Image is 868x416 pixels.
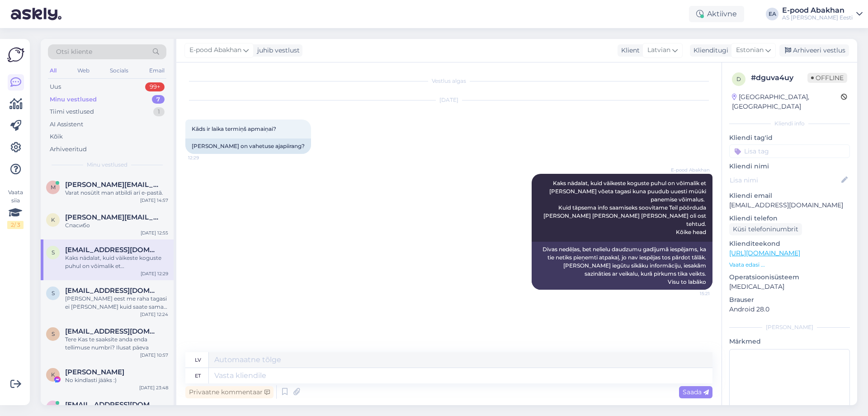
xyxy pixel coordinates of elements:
[141,230,168,236] div: [DATE] 12:55
[153,107,165,116] div: 1
[140,197,168,204] div: [DATE] 14:57
[141,270,168,277] div: [DATE] 12:29
[56,47,92,57] span: Otsi kliente
[145,82,165,91] div: 99+
[188,154,222,161] span: 12:29
[729,295,850,305] p: Brauser
[730,175,840,185] input: Lisa nimi
[729,144,850,158] input: Lisa tag
[195,368,201,383] div: et
[52,290,55,296] span: s
[683,388,709,396] span: Saada
[147,65,166,77] div: Email
[729,133,850,143] p: Kliendi tag'id
[729,120,850,128] div: Kliendi info
[729,337,850,346] p: Märkmed
[751,72,807,83] div: # dguva4uy
[140,311,168,318] div: [DATE] 12:24
[52,249,55,256] span: s
[189,45,241,55] span: E-pood Abakhan
[50,132,63,141] div: Kõik
[50,145,87,154] div: Arhiveeritud
[543,180,708,235] span: Kaks nädalat, kuid väikeste koguste puhul on võimalik et [PERSON_NAME] võeta tagasi kuna puudub u...
[65,401,159,409] span: moderatohebiss@gmail.com
[254,46,300,55] div: juhib vestlust
[729,261,850,269] p: Vaata edasi ...
[736,45,764,55] span: Estonian
[65,213,159,221] span: Karina.smolyak@icloud.com
[729,273,850,282] p: Operatsioonisüsteem
[185,77,712,85] div: Vestlus algas
[65,181,159,189] span: marta.deksne@gmail.com
[152,95,165,104] div: 7
[532,242,712,290] div: Divas nedēļas, bet nelielu daudzumu gadījumā iespējams, ka tie netiks pieņemti atpakaļ, jo nav ie...
[766,8,778,20] div: EA
[185,386,274,398] div: Privaatne kommentaar
[75,65,91,77] div: Web
[108,65,130,77] div: Socials
[782,7,863,21] a: E-pood AbakhanAS [PERSON_NAME] Eesti
[195,352,201,368] div: lv
[65,189,168,197] div: Varat nosūtīt man atbildi arī e-pastā.
[729,201,850,210] p: [EMAIL_ADDRESS][DOMAIN_NAME]
[729,282,850,292] p: [MEDICAL_DATA]
[671,167,710,173] span: E-pood Abakhan
[729,323,850,331] div: [PERSON_NAME]
[782,14,853,21] div: AS [PERSON_NAME] Eesti
[65,295,168,311] div: [PERSON_NAME] eest me raha tagasi ei [PERSON_NAME] kuid saate samas [PERSON_NAME] ostutšeki aluse...
[618,46,640,55] div: Klient
[690,46,728,55] div: Klienditugi
[729,239,850,249] p: Klienditeekond
[65,221,168,230] div: Спасибо
[65,246,159,254] span: sandrabartniece26@gmail.com
[7,188,24,229] div: Vaata siia
[65,376,168,384] div: No kindlasti jääks :)
[50,120,83,129] div: AI Assistent
[65,287,159,295] span: sandrabartniece26@gmail.com
[50,107,94,116] div: Tiimi vestlused
[736,76,741,82] span: d
[647,45,670,55] span: Latvian
[689,6,744,22] div: Aktiivne
[192,125,276,132] span: Kāds ir laika termiņš apmaiņai?
[729,191,850,201] p: Kliendi email
[782,7,853,14] div: E-pood Abakhan
[48,65,58,77] div: All
[7,46,24,63] img: Askly Logo
[65,368,124,376] span: Karin Jürisalu
[729,305,850,314] p: Android 28.0
[65,254,168,270] div: Kaks nädalat, kuid väikeste koguste puhul on võimalik et [PERSON_NAME] võeta tagasi kuna puudub u...
[185,96,712,104] div: [DATE]
[7,221,24,229] div: 2 / 3
[50,82,61,91] div: Uus
[51,404,56,411] span: m
[729,249,800,257] a: [URL][DOMAIN_NAME]
[50,95,97,104] div: Minu vestlused
[185,139,311,154] div: [PERSON_NAME] on vahetuse ajapiirang?
[87,161,127,169] span: Minu vestlused
[729,162,850,171] p: Kliendi nimi
[139,384,168,391] div: [DATE] 23:48
[729,223,802,235] div: Küsi telefoninumbrit
[807,73,847,83] span: Offline
[51,216,55,223] span: K
[732,92,841,111] div: [GEOGRAPHIC_DATA], [GEOGRAPHIC_DATA]
[65,335,168,352] div: Tere Kas te saaksite anda enda tellimuse numbri? Ilusat päeva
[676,290,710,297] span: 15:21
[51,371,55,378] span: K
[65,327,159,335] span: Sandrabartniece26@gmail.com
[729,214,850,223] p: Kliendi telefon
[52,330,55,337] span: S
[779,44,849,57] div: Arhiveeri vestlus
[140,352,168,359] div: [DATE] 10:57
[51,184,56,191] span: m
